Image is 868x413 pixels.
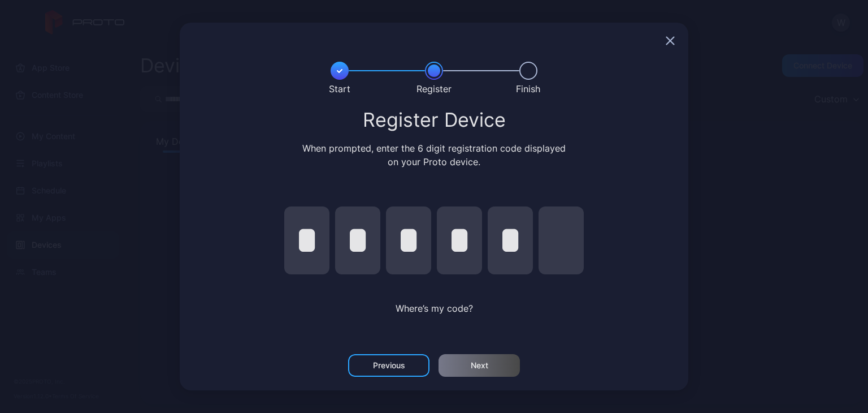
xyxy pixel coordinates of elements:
div: Start [329,82,350,96]
div: Finish [516,82,540,96]
div: When prompted, enter the 6 digit registration code displayed on your Proto device. [300,141,568,169]
input: pin code 6 of 6 [539,206,584,274]
div: Next [471,361,488,370]
input: pin code 4 of 6 [437,206,482,274]
button: Next [439,354,520,377]
div: Register [416,82,452,96]
input: pin code 5 of 6 [488,206,533,274]
input: pin code 3 of 6 [386,206,431,274]
div: Register Device [193,110,675,130]
button: Previous [348,354,429,377]
input: pin code 1 of 6 [284,206,329,274]
div: Previous [373,361,405,370]
input: pin code 2 of 6 [335,206,380,274]
span: Where’s my code? [396,303,473,314]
